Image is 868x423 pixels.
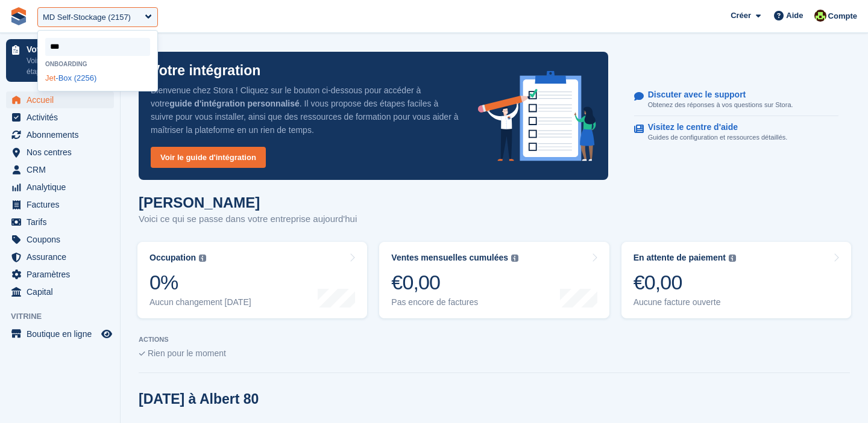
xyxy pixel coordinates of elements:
[391,253,508,263] div: Ventes mensuelles cumulées
[43,11,131,23] div: MD Self-Stockage (2157)
[11,310,120,323] span: Vitrine
[6,126,114,143] a: menu
[729,255,736,262] img: icon-info-grey-7440780725fd019a000dd9b08b2336e03edf1995a4989e88bcd33f0948082b44.svg
[45,73,55,82] span: Jet
[6,249,114,265] a: menu
[379,242,609,318] a: Ventes mensuelles cumulées €0,00 Pas encore de factures
[99,327,114,341] a: Boutique d'aperçu
[27,266,99,283] span: Paramètres
[27,283,99,300] span: Capital
[6,39,114,82] a: Votre intégration Voir les prochaines étapes
[6,144,114,161] a: menu
[634,116,838,149] a: Visitez le centre d'aide Guides de configuration et ressources détaillés.
[151,84,459,137] p: Bienvenue chez Stora ! Cliquez sur le bouton ci-dessous pour accéder à votre . Il vous propose de...
[27,249,99,265] span: Assurance
[648,132,788,143] p: Guides de configuration et ressources détaillés.
[199,255,206,262] img: icon-info-grey-7440780725fd019a000dd9b08b2336e03edf1995a4989e88bcd33f0948082b44.svg
[648,90,784,100] p: Discuter avec le support
[27,126,99,143] span: Abonnements
[648,122,778,132] p: Visitez le centre d'aide
[6,196,114,213] a: menu
[149,270,251,295] div: 0%
[27,196,99,213] span: Factures
[391,297,518,307] div: Pas encore de factures
[27,161,99,178] span: CRM
[27,109,99,126] span: Activités
[151,64,260,78] p: Votre intégration
[478,71,596,161] img: onboarding-info-6c161a55d2c0e0a8cae90662b2fe09162a5109e8cc188191df67fb4f79e88e88.svg
[27,144,99,161] span: Nos centres
[814,10,826,22] img: Catherine Coffey
[27,231,99,248] span: Coupons
[634,253,726,263] div: En attente de paiement
[511,255,518,262] img: icon-info-grey-7440780725fd019a000dd9b08b2336e03edf1995a4989e88bcd33f0948082b44.svg
[149,297,251,307] div: Aucun changement [DATE]
[139,194,357,211] h1: [PERSON_NAME]
[634,270,736,295] div: €0,00
[137,242,367,318] a: Occupation 0% Aucun changement [DATE]
[6,109,114,126] a: menu
[139,351,145,356] img: blank_slate_check_icon-ba018cac091ee9be17c0a81a6c232d5eb81de652e7a59be601be346b1b6ddf79.svg
[6,214,114,230] a: menu
[38,70,157,86] div: -Box (2256)
[27,91,99,108] span: Accueil
[6,91,114,108] a: menu
[634,84,838,117] a: Discuter avec le support Obtenez des réponses à vos questions sur Stora.
[148,348,226,358] span: Rien pour le moment
[139,336,850,344] p: ACTIONS
[621,242,851,318] a: En attente de paiement €0,00 Aucune facture ouverte
[828,10,857,22] span: Compte
[149,253,196,263] div: Occupation
[731,10,751,22] span: Créer
[27,45,98,54] p: Votre intégration
[6,231,114,248] a: menu
[151,147,266,168] a: Voir le guide d'intégration
[27,179,99,196] span: Analytique
[6,179,114,196] a: menu
[391,270,518,295] div: €0,00
[27,214,99,230] span: Tarifs
[6,266,114,283] a: menu
[10,7,28,25] img: stora-icon-8386f47178a22dfd0bd8f6a31ec36ba5ce8667c1dd55bd0f319d3a0aa187defe.svg
[169,99,300,108] strong: guide d'intégration personnalisé
[634,297,736,307] div: Aucune facture ouverte
[6,326,114,342] a: menu
[27,326,99,342] span: Boutique en ligne
[139,391,259,407] h2: [DATE] à Albert 80
[139,212,357,226] p: Voici ce qui se passe dans votre entreprise aujourd'hui
[648,100,793,110] p: Obtenez des réponses à vos questions sur Stora.
[27,55,98,77] p: Voir les prochaines étapes
[38,61,157,67] div: Onboarding
[6,161,114,178] a: menu
[786,10,803,22] span: Aide
[6,283,114,300] a: menu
